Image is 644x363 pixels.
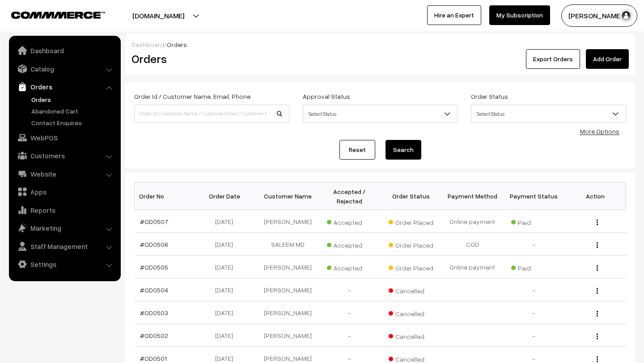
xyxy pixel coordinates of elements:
span: Cancelled [389,284,433,295]
th: Order Date [196,182,257,210]
img: Menu [597,265,598,271]
img: Menu [597,333,598,339]
td: - [503,279,564,301]
span: Order Placed [389,215,433,227]
label: Order Status [471,92,508,101]
img: Menu [597,356,598,362]
td: - [503,301,564,324]
th: Accepted / Rejected [319,182,380,210]
a: #OD0503 [140,309,168,317]
a: Marketing [11,220,118,236]
td: [PERSON_NAME] [257,279,318,301]
a: #OD0501 [140,355,167,362]
td: [PERSON_NAME] [257,301,318,324]
td: [DATE] [196,279,257,301]
a: WebPOS [11,130,118,146]
img: Menu [597,219,598,225]
span: Accepted [327,215,372,227]
a: Staff Management [11,238,118,254]
a: Apps [11,184,118,200]
a: Orders [29,95,118,104]
a: #OD0505 [140,263,168,271]
a: Customers [11,148,118,164]
a: Hire an Expert [427,5,481,25]
th: Payment Status [503,182,564,210]
button: [PERSON_NAME] [561,4,637,27]
a: COMMMERCE [11,9,89,20]
a: Reports [11,202,118,218]
span: Order Placed [389,238,433,250]
h2: Orders [131,52,288,66]
td: - [319,279,380,301]
td: SALEEM MD [257,233,318,256]
td: Online payment [441,210,503,233]
td: [PERSON_NAME] [257,256,318,279]
a: #OD0502 [140,332,168,339]
td: [DATE] [196,324,257,347]
td: - [319,324,380,347]
a: Abandoned Cart [29,106,118,116]
td: Online payment [441,256,503,279]
a: #OD0507 [140,218,168,225]
th: Action [564,182,626,210]
span: Paid [511,261,556,273]
a: #OD0506 [140,241,168,248]
span: Accepted [327,261,372,273]
td: [DATE] [196,301,257,324]
td: - [503,324,564,347]
button: Export Orders [526,49,580,69]
a: Orders [11,79,118,95]
td: COD [441,233,503,256]
td: - [319,301,380,324]
th: Order No [135,182,196,210]
td: [PERSON_NAME] [257,324,318,347]
span: Select Status [471,105,626,122]
button: [DOMAIN_NAME] [101,4,216,27]
th: Payment Method [441,182,503,210]
img: Menu [597,288,598,294]
label: Order Id / Customer Name, Email, Phone [134,92,250,101]
img: Menu [597,242,598,248]
a: #OD0504 [140,286,168,294]
th: Order Status [380,182,441,210]
span: Select Status [303,105,458,122]
span: Orders [167,41,187,48]
label: Approval Status [303,92,350,101]
td: [DATE] [196,233,257,256]
td: [PERSON_NAME] [257,210,318,233]
input: Order Id / Customer Name / Customer Email / Customer Phone [134,105,289,122]
a: More Options [580,127,619,135]
span: Accepted [327,238,372,250]
th: Customer Name [257,182,318,210]
a: Contact Enquires [29,118,118,127]
a: Website [11,166,118,182]
span: Cancelled [389,307,433,318]
a: My Subscription [489,5,550,25]
td: - [503,233,564,256]
img: user [619,9,633,22]
span: Paid [511,215,556,227]
td: [DATE] [196,210,257,233]
button: Search [386,140,421,160]
div: / [131,40,629,49]
img: COMMMERCE [11,12,105,18]
span: Select Status [471,106,626,122]
a: Reset [339,140,375,160]
span: Cancelled [389,329,433,341]
a: Add Order [586,49,629,69]
a: Dashboard [11,42,118,59]
td: [DATE] [196,256,257,279]
span: Order Placed [389,261,433,273]
img: Menu [597,311,598,317]
a: Settings [11,256,118,272]
a: Catalog [11,61,118,77]
span: Select Status [303,106,458,122]
a: Dashboard [131,41,164,48]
